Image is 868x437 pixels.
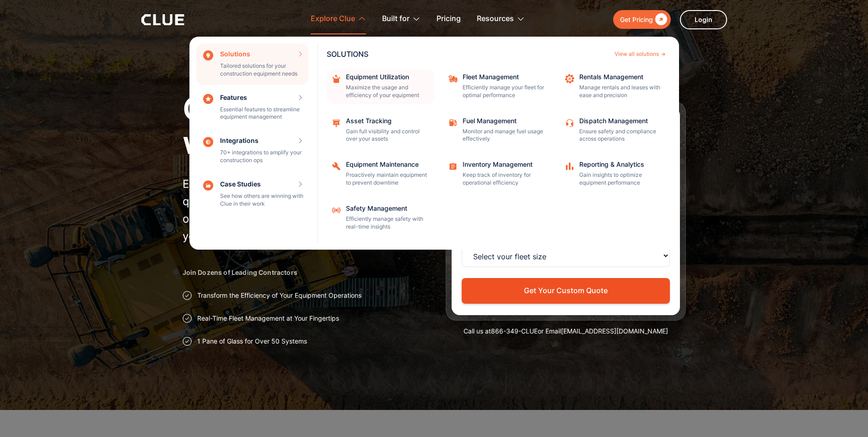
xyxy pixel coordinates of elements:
img: repairing box icon [331,74,341,84]
div: Rentals Management [579,74,662,80]
p: Manage rentals and leases with ease and precision [579,84,662,99]
p: Proactively maintain equipment to prevent downtime [346,171,428,187]
a: Pricing [437,5,461,33]
div: Safety Management [346,205,428,212]
p: Transform the Efficiency of Your Equipment Operations [197,291,361,300]
nav: Explore Clue [141,34,727,250]
div: SOLUTIONS [327,50,610,58]
div: View all solutions [615,51,659,57]
a: [EMAIL_ADDRESS][DOMAIN_NAME] [561,327,668,335]
p: Gain insights to optimize equipment performance [579,171,662,187]
img: Repairing icon [331,161,341,171]
div: Reporting & Analytics [579,161,662,168]
a: Equipment MaintenanceProactively maintain equipment to prevent downtime [327,157,434,191]
a: Login [680,10,727,29]
div: Equipment Maintenance [346,161,428,168]
img: fleet repair icon [448,74,458,84]
a: Get Pricing [613,10,671,29]
a: Fuel ManagementMonitor and manage fuel usage effectively [443,113,551,148]
img: Maintenance management icon [331,118,341,128]
div: Built for [382,5,410,33]
p: Efficiently manage safety with real-time insights [346,215,428,231]
div:  [653,14,667,25]
a: Fleet ManagementEfficiently manage your fleet for optimal performance [443,69,551,104]
img: Task checklist icon [448,161,458,171]
p: Efficiently manage your fleet for optimal performance [463,84,545,99]
a: Reporting & AnalyticsGain insights to optimize equipment performance [560,157,668,191]
p: Gain full visibility and control over your assets [346,128,428,143]
div: Resources [477,5,514,33]
a: 866-349-CLUE [491,327,538,335]
p: Ensure safety and compliance across operations [579,128,662,143]
h2: Join Dozens of Leading Contractors [183,268,423,277]
img: fleet fuel icon [448,118,458,128]
img: repair icon image [565,74,575,84]
div: Fuel Management [463,118,545,124]
img: Approval checkmark icon [183,337,192,346]
a: Rentals ManagementManage rentals and leases with ease and precision [560,69,668,104]
p: Maximize the usage and efficiency of your equipment [346,84,428,99]
a: Asset TrackingGain full visibility and control over your assets [327,113,434,148]
div: Fleet Management [463,74,545,80]
p: 1 Pane of Glass for Over 50 Systems [197,337,307,346]
img: Approval checkmark icon [183,314,192,323]
p: Real-Time Fleet Management at Your Fingertips [197,314,339,323]
a: Inventory ManagementKeep track of inventory for operational efficiency [443,157,551,191]
div: Built for [382,5,421,33]
div: Resources [477,5,525,33]
div: Dispatch Management [579,118,662,124]
div: Explore Clue [311,5,366,33]
img: Customer support icon [565,118,575,128]
a: Safety ManagementEfficiently manage safety with real-time insights [327,201,434,235]
div: Equipment Utilization [346,74,428,80]
p: Keep track of inventory for operational efficiency [463,171,545,187]
div: Get Pricing [620,14,653,25]
div: Call us at or Email [446,327,686,336]
img: Approval checkmark icon [183,291,192,300]
div: Inventory Management [463,161,545,168]
img: Safety Management [331,205,341,215]
div: Asset Tracking [346,118,428,124]
button: Get Your Custom Quote [462,278,670,303]
img: analytics icon [565,161,575,171]
a: Equipment UtilizationMaximize the usage and efficiency of your equipment [327,69,434,104]
a: Dispatch ManagementEnsure safety and compliance across operations [560,113,668,148]
div: Explore Clue [311,5,355,33]
p: Monitor and manage fuel usage effectively [463,128,545,143]
a: View all solutions [615,51,665,57]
